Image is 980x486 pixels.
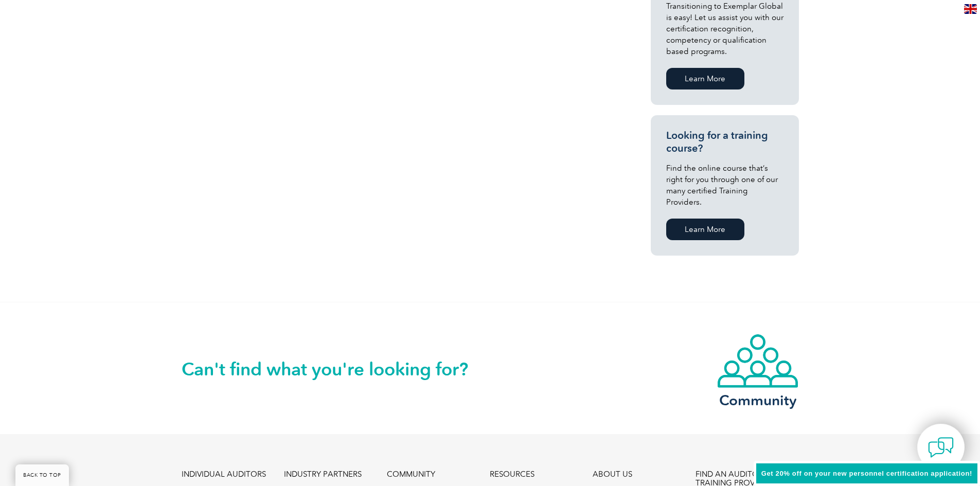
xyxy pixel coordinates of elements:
[387,470,435,479] a: COMMUNITY
[666,163,783,208] p: Find the online course that’s right for you through one of our many certified Training Providers.
[717,333,799,389] img: icon-community.webp
[666,1,783,57] p: Transitioning to Exemplar Global is easy! Let us assist you with our certification recognition, c...
[182,470,266,479] a: INDIVIDUAL AUDITORS
[182,361,490,377] h2: Can't find what you're looking for?
[15,464,69,486] a: BACK TO TOP
[593,470,632,479] a: ABOUT US
[490,470,534,479] a: RESOURCES
[717,333,799,407] a: Community
[284,470,362,479] a: INDUSTRY PARTNERS
[666,219,744,240] a: Learn More
[717,394,799,407] h3: Community
[928,435,954,460] img: contact-chat.png
[761,470,972,477] span: Get 20% off on your new personnel certification application!
[666,129,783,155] h3: Looking for a training course?
[964,4,977,14] img: en
[666,68,744,89] a: Learn More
